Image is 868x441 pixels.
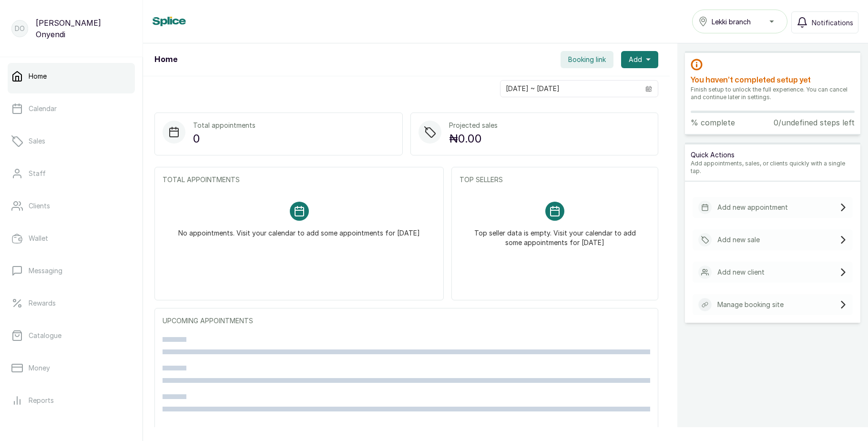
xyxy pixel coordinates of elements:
p: Money [29,363,50,373]
p: Projected sales [449,121,498,130]
p: Add appointments, sales, or clients quickly with a single tap. [691,160,855,175]
button: Notifications [791,11,858,33]
h2: You haven’t completed setup yet [691,74,855,86]
span: Lekki branch [712,17,751,27]
p: Wallet [29,234,48,243]
input: Select date [500,81,640,97]
p: Add new client [717,267,765,277]
p: Sales [29,136,45,146]
p: Add new appointment [717,203,788,212]
p: [PERSON_NAME] Onyendi [36,17,131,40]
a: Catalogue [8,322,135,349]
button: Lekki branch [692,10,787,33]
p: TOTAL APPOINTMENTS [163,175,436,185]
p: Total appointments [193,121,255,130]
p: Messaging [29,266,62,276]
p: Reports [29,396,54,405]
p: Top seller data is empty. Visit your calendar to add some appointments for [DATE] [471,221,639,247]
h1: Home [154,54,177,65]
p: UPCOMING APPOINTMENTS [163,316,650,326]
p: TOP SELLERS [460,175,650,185]
p: Add new sale [717,235,760,245]
p: Home [29,72,47,81]
a: Staff [8,160,135,187]
a: Reports [8,387,135,414]
p: Finish setup to unlock the full experience. You can cancel and continue later in settings. [691,86,855,101]
a: Messaging [8,257,135,284]
p: DO [15,24,25,33]
p: Catalogue [29,331,61,340]
p: Clients [29,201,50,211]
button: Add [621,51,658,68]
p: Calendar [29,104,57,113]
a: Clients [8,193,135,219]
span: Notifications [812,18,853,28]
a: Money [8,355,135,381]
span: Booking link [568,55,606,64]
p: 0 [193,130,255,147]
p: % complete [691,117,735,128]
p: No appointments. Visit your calendar to add some appointments for [DATE] [178,221,420,238]
a: Calendar [8,95,135,122]
p: Manage booking site [717,300,784,309]
a: Wallet [8,225,135,252]
p: Staff [29,169,46,178]
p: 0/undefined steps left [774,117,855,128]
p: ₦0.00 [449,130,498,147]
a: Rewards [8,290,135,317]
span: Add [629,55,642,64]
svg: calendar [645,85,652,92]
button: Booking link [561,51,613,68]
p: Quick Actions [691,150,855,160]
a: Sales [8,128,135,154]
p: Rewards [29,298,56,308]
a: Home [8,63,135,90]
